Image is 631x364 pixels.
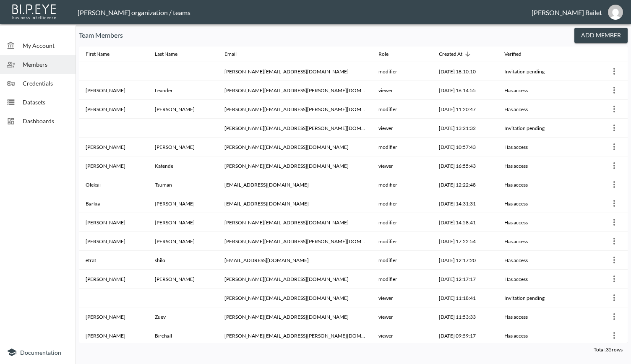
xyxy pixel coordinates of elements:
th: 2025-02-17, 11:53:33 [432,307,498,326]
th: Oleksii [79,175,148,194]
th: {"type":{"isMobxInjector":true,"displayName":"inject(Object)","wrappedComponent":{"compare":null,... [568,289,628,307]
th: 2025-04-10, 12:17:17 [432,270,498,289]
th: Lau [148,100,217,119]
span: Last Name [155,49,188,59]
button: more [608,272,621,286]
button: more [608,159,621,172]
th: viewer [372,307,432,326]
button: more [608,216,621,229]
th: Has access [498,100,568,119]
th: Has access [498,138,568,156]
div: Verified [504,49,521,59]
th: {"type":{"isMobxInjector":true,"displayName":"inject(Object)","wrappedComponent":{"compare":null,... [568,326,628,345]
th: Zuev [148,307,217,326]
th: modifier [372,213,432,232]
span: Email [224,49,248,59]
th: 2025-09-24, 18:10:10 [432,62,498,81]
th: modifier [372,100,432,119]
span: Credentials [23,79,69,88]
th: {"type":{"isMobxInjector":true,"displayName":"inject(Object)","wrappedComponent":{"compare":null,... [568,307,628,326]
th: Musulin [148,213,217,232]
th: Christopher [79,213,148,232]
th: Edward [79,81,148,100]
th: Powell [148,232,217,251]
th: Has access [498,326,568,345]
div: [PERSON_NAME] organization / teams [78,8,532,16]
th: 2025-09-23, 16:14:55 [432,81,498,100]
th: efrat@swap-commerce.com [218,251,372,270]
th: oleksii@swap-commerce.com [218,175,372,194]
th: {"type":{"isMobxInjector":true,"displayName":"inject(Object)","wrappedComponent":{"compare":null,... [568,175,628,194]
span: Datasets [23,98,69,107]
th: Has access [498,232,568,251]
th: {"type":{"isMobxInjector":true,"displayName":"inject(Object)","wrappedComponent":{"compare":null,... [568,119,628,138]
span: First Name [86,49,120,59]
th: modifier [372,194,432,213]
th: modifier [372,251,432,270]
div: First Name [86,49,110,59]
th: 2025-08-28, 10:57:43 [432,138,498,156]
th: edward.leander-ext@swap-commerce.com [218,81,372,100]
th: vladimir@swap-commerce.com [218,307,372,326]
img: bipeye-logo [10,2,59,21]
div: Role [378,49,389,59]
button: more [608,234,621,248]
th: efrat [79,251,148,270]
th: Has access [498,251,568,270]
button: Add Member [574,28,628,43]
th: 2025-09-12, 11:20:47 [432,100,498,119]
th: {"type":{"isMobxInjector":true,"displayName":"inject(Object)","wrappedComponent":{"compare":null,... [568,251,628,270]
th: 2025-02-19, 11:18:41 [432,289,498,307]
th: simon.birchall@swap-commerce.com [218,326,372,345]
th: {"type":{"isMobxInjector":true,"displayName":"inject(Object)","wrappedComponent":{"compare":null,... [568,194,628,213]
span: Role [378,49,399,59]
th: andrew@swap-commerce.com [218,138,372,156]
div: Last Name [155,49,177,59]
th: viewer [372,81,432,100]
th: Has access [498,194,568,213]
th: modifier [372,138,432,156]
th: Has access [498,270,568,289]
th: Has access [498,175,568,194]
span: My Account [23,41,69,50]
th: 2025-05-02, 14:58:41 [432,213,498,232]
th: 2025-02-17, 09:59:17 [432,326,498,345]
th: 2025-06-30, 16:55:43 [432,156,498,175]
th: {"type":{"isMobxInjector":true,"displayName":"inject(Object)","wrappedComponent":{"compare":null,... [568,232,628,251]
th: shilo [148,251,217,270]
th: 2025-04-10, 12:17:20 [432,251,498,270]
th: Michael [79,156,148,175]
th: barkia@swap-commerce.com [218,194,372,213]
span: Total: 35 rows [594,346,623,353]
span: Verified [504,49,532,59]
th: Kevin [79,100,148,119]
th: viewer [372,326,432,345]
th: Invitation pending [498,62,568,81]
th: Simon [79,326,148,345]
th: modifier [372,175,432,194]
th: Barkia [79,194,148,213]
th: modifier [372,270,432,289]
th: Has access [498,81,568,100]
th: adam.powell@swap-commerce.com [218,232,372,251]
button: more [608,197,621,210]
th: Katende [148,156,217,175]
th: Lorber [148,138,217,156]
th: {"type":{"isMobxInjector":true,"displayName":"inject(Object)","wrappedComponent":{"compare":null,... [568,270,628,289]
th: {"type":{"isMobxInjector":true,"displayName":"inject(Object)","wrappedComponent":{"compare":null,... [568,81,628,100]
th: vivek@swap-commerce.com [218,270,372,289]
th: Avraham [148,194,217,213]
th: Invitation pending [498,119,568,138]
a: Documentation [7,347,69,357]
th: Has access [498,213,568,232]
div: Email [224,49,237,59]
span: Dashboards [23,117,69,125]
button: more [608,65,621,78]
th: dan.matot@swap-commerce.com [218,119,372,138]
th: 2025-04-10, 17:22:54 [432,232,498,251]
th: 2025-06-12, 12:22:48 [432,175,498,194]
button: more [608,310,621,323]
th: michael.katende@swap-commerce.com [218,156,372,175]
th: viewer [372,119,432,138]
th: Invitation pending [498,289,568,307]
